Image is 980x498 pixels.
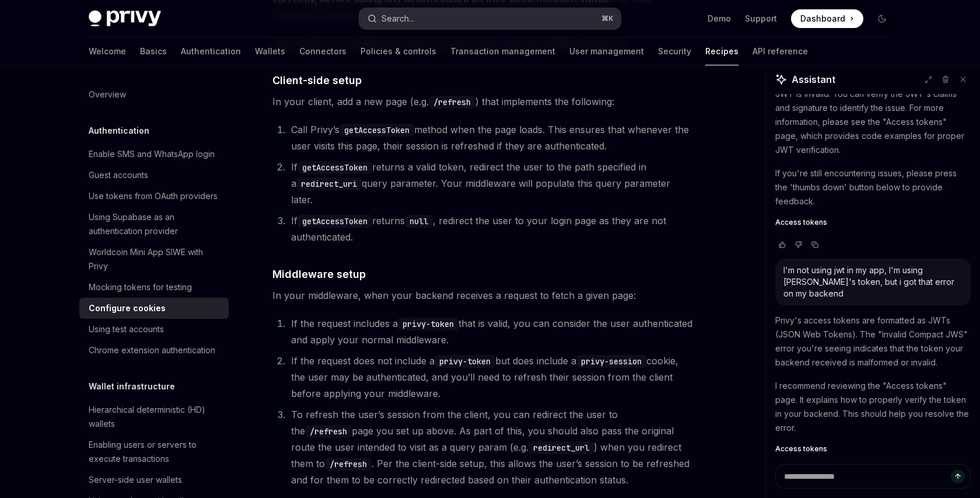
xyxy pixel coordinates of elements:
code: /refresh [305,425,352,438]
button: Vote that response was not good [792,239,806,250]
a: Mocking tokens for testing [79,277,229,298]
a: Support [745,13,777,25]
a: Configure cookies [79,298,229,319]
code: /refresh [429,96,475,109]
h5: Authentication [89,124,149,138]
li: If the request includes a that is valid, you can consider the user authenticated and apply your n... [288,315,693,348]
a: Enabling users or servers to execute transactions [79,434,229,469]
button: Open search [359,8,621,29]
span: Access tokens [775,444,827,454]
code: privy-session [576,355,646,368]
div: Using test accounts [89,322,164,336]
a: User management [569,37,644,65]
p: If you're still encountering issues, please press the 'thumbs down' button below to provide feedb... [775,166,971,208]
a: Hierarchical deterministic (HD) wallets [79,399,229,434]
a: Access tokens [775,218,971,227]
a: Using Supabase as an authentication provider [79,207,229,242]
span: In your middleware, when your backend receives a request to fetch a given page: [272,287,693,304]
div: Chrome extension authentication [89,343,215,357]
code: redirect_uri [296,177,362,190]
p: Privy's access tokens are formatted as JWTs (JSON Web Tokens). The "Invalid Compact JWS" error yo... [775,314,971,370]
a: Demo [708,13,731,25]
span: ⌘ K [601,14,614,23]
div: I'm not using jwt in my app, I'm using [PERSON_NAME]'s token, but i got that error on my backend [783,264,963,300]
code: getAccessToken [339,124,414,137]
h5: Wallet infrastructure [89,379,175,393]
button: Toggle dark mode [873,9,891,28]
span: Dashboard [800,13,845,25]
div: Using Supabase as an authentication provider [89,210,222,238]
li: If returns , redirect the user to your login page as they are not authenticated. [288,213,693,245]
div: Hierarchical deterministic (HD) wallets [89,403,222,431]
li: Call Privy’s method when the page loads. This ensures that whenever the user visits this page, th... [288,121,693,154]
li: If returns a valid token, redirect the user to the path specified in a query parameter. Your midd... [288,159,693,208]
a: Worldcoin Mini App SIWE with Privy [79,242,229,277]
a: Server-side user wallets [79,469,229,490]
a: Welcome [89,37,126,65]
a: Guest accounts [79,165,229,186]
img: dark logo [89,11,161,27]
div: Guest accounts [89,168,148,182]
a: Use tokens from OAuth providers [79,186,229,207]
code: privy-token [398,318,459,330]
textarea: Ask a question... [775,464,971,489]
div: Server-side user wallets [89,473,182,487]
a: Authentication [181,37,241,65]
span: In your client, add a new page (e.g. ) that implements the following: [272,93,693,110]
code: redirect_url [528,441,594,454]
p: An "Invalid Compact JWS" error indicates that a JWT is invalid. You can verify the JWT's claims a... [775,73,971,157]
div: Mocking tokens for testing [89,280,192,294]
div: Configure cookies [89,301,166,315]
button: Vote that response was good [775,239,789,250]
a: Overview [79,84,229,105]
li: If the request does not include a but does include a cookie, the user may be authenticated, and y... [288,353,693,402]
p: I recommend reviewing the "Access tokens" page. It explains how to properly verify the token in y... [775,379,971,435]
li: To refresh the user’s session from the client, you can redirect the user to the page you set up a... [288,406,693,488]
span: Access tokens [775,218,827,227]
a: Enable SMS and WhatsApp login [79,144,229,165]
a: Recipes [705,37,738,65]
a: Dashboard [791,9,863,28]
div: Use tokens from OAuth providers [89,189,218,203]
code: null [405,215,433,228]
a: Policies & controls [360,37,436,65]
span: Assistant [792,72,835,86]
span: Client-side setup [272,72,362,88]
div: Worldcoin Mini App SIWE with Privy [89,245,222,273]
a: Wallets [255,37,285,65]
div: Enabling users or servers to execute transactions [89,438,222,466]
a: Chrome extension authentication [79,340,229,361]
div: Enable SMS and WhatsApp login [89,147,215,161]
button: Copy chat response [808,239,822,250]
code: getAccessToken [297,215,372,228]
a: Connectors [299,37,346,65]
div: Search... [381,12,414,26]
a: Transaction management [450,37,555,65]
a: API reference [752,37,808,65]
a: Basics [140,37,167,65]
a: Security [658,37,691,65]
button: Send message [951,469,965,483]
a: Access tokens [775,444,971,454]
code: getAccessToken [297,161,372,174]
a: Using test accounts [79,319,229,340]
code: privy-token [435,355,495,368]
div: Overview [89,88,126,102]
span: Middleware setup [272,266,366,282]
